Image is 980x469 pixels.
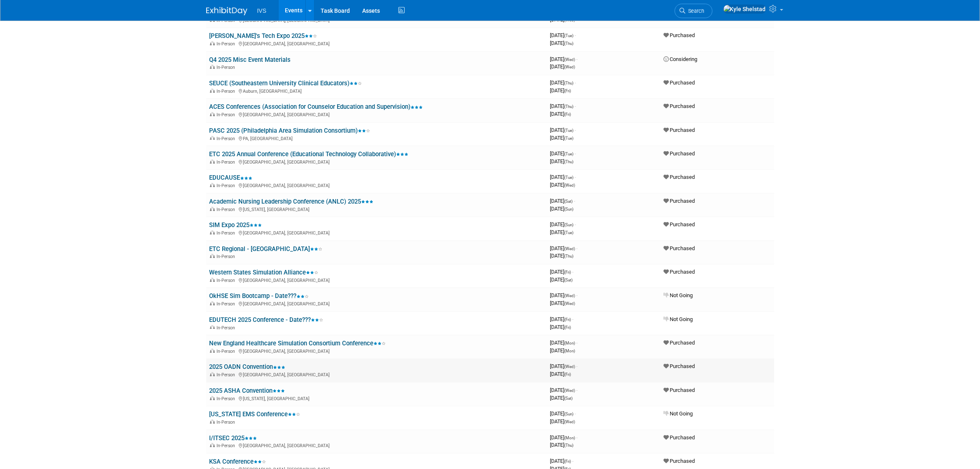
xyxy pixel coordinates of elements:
a: PASC 2025 (Philadelphia Area Simulation Consortium) [210,127,370,134]
a: Academic Nursing Leadership Conference (ANLC) 2025 [210,198,374,205]
img: Kyle Shelstad [723,5,766,14]
span: - [575,127,576,133]
span: [DATE] [550,363,578,369]
span: - [577,245,578,251]
img: In-Person Event [210,112,215,116]
span: - [575,32,576,38]
span: [DATE] [550,16,575,23]
img: In-Person Event [210,254,215,258]
span: Purchased [664,198,695,204]
span: In-Person [217,372,238,378]
img: In-Person Event [210,325,215,329]
span: Not Going [664,316,693,322]
span: [DATE] [550,316,574,322]
span: [DATE] [550,410,576,417]
span: In-Person [217,207,238,212]
span: - [575,103,576,109]
span: (Wed) [565,293,575,298]
a: Search [675,4,712,18]
span: (Tue) [565,136,574,141]
div: [GEOGRAPHIC_DATA], [GEOGRAPHIC_DATA] [210,40,544,47]
div: Auburn, [GEOGRAPHIC_DATA] [210,87,544,94]
span: (Wed) [565,246,575,251]
span: (Thu) [565,443,574,448]
span: Search [686,8,705,14]
span: (Tue) [565,230,574,235]
span: In-Person [217,278,238,283]
span: (Thu) [565,41,574,46]
span: (Thu) [565,104,574,109]
span: Considering [664,56,698,62]
span: (Wed) [565,18,575,22]
span: Purchased [664,245,695,251]
img: In-Person Event [210,41,215,45]
span: (Wed) [565,364,575,369]
span: Purchased [664,103,695,109]
img: In-Person Event [210,301,215,305]
span: (Wed) [565,65,575,69]
span: (Fri) [565,89,571,93]
div: [GEOGRAPHIC_DATA], [GEOGRAPHIC_DATA] [210,347,544,354]
span: [DATE] [550,442,574,448]
span: [DATE] [550,80,576,86]
span: (Sun) [565,223,574,227]
span: [DATE] [550,150,576,157]
span: [DATE] [550,340,578,346]
a: Western States Simulation Alliance [210,269,319,276]
span: [DATE] [550,229,574,235]
span: (Fri) [565,459,571,464]
img: In-Person Event [210,183,215,187]
img: In-Person Event [210,230,215,234]
a: I/ITSEC 2025 [210,434,257,442]
span: In-Person [217,41,238,47]
span: [DATE] [550,87,571,94]
span: (Fri) [565,270,571,274]
span: In-Person [217,230,238,236]
span: [DATE] [550,198,575,204]
span: - [575,150,576,157]
span: In-Person [217,420,238,425]
span: (Fri) [565,317,571,322]
span: - [575,80,576,86]
a: OkHSE Sim Bootcamp - Date??? [210,292,309,300]
span: Purchased [664,174,695,180]
span: (Thu) [565,254,574,258]
a: New England Healthcare Simulation Consortium Conference [210,340,386,347]
img: In-Person Event [210,443,215,447]
span: - [573,458,574,464]
span: (Thu) [565,159,574,164]
span: (Tue) [565,152,574,156]
span: (Fri) [565,325,571,330]
span: In-Person [217,301,238,307]
span: [DATE] [550,135,574,141]
img: In-Person Event [210,349,215,353]
div: [GEOGRAPHIC_DATA], [GEOGRAPHIC_DATA] [210,229,544,236]
span: - [577,56,578,62]
span: In-Person [217,159,238,165]
a: EDUCAUSE [210,174,253,181]
span: (Mon) [565,341,575,345]
span: - [575,221,576,227]
div: [US_STATE], [GEOGRAPHIC_DATA] [210,206,544,212]
span: - [577,387,578,393]
span: (Mon) [565,349,575,353]
a: EDUTECH 2025 Conference - Date??? [210,316,324,324]
a: Q4 2025 Misc Event Materials [210,56,291,63]
span: Purchased [664,340,695,346]
span: Purchased [664,387,695,393]
div: [GEOGRAPHIC_DATA], [GEOGRAPHIC_DATA] [210,182,544,188]
span: Not Going [664,410,693,417]
a: 2025 OADN Convention [210,363,286,371]
img: In-Person Event [210,372,215,376]
span: (Tue) [565,128,574,133]
span: (Sat) [565,396,573,401]
span: In-Person [217,396,238,401]
span: Purchased [664,458,695,464]
span: [DATE] [550,300,575,306]
span: Purchased [664,363,695,369]
span: [DATE] [550,221,576,227]
span: In-Person [217,112,238,117]
div: [GEOGRAPHIC_DATA], [GEOGRAPHIC_DATA] [210,300,544,307]
span: In-Person [217,65,238,70]
span: - [577,363,578,369]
